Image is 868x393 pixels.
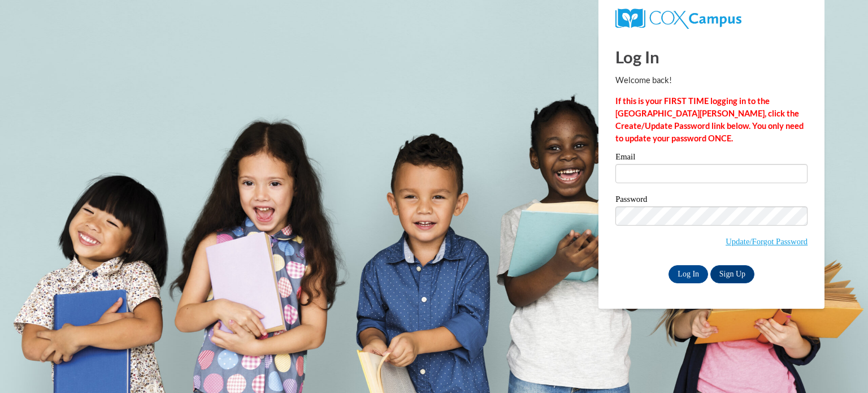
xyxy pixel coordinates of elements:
[615,45,808,68] h1: Log In
[615,8,741,29] img: COX Campus
[615,74,808,87] p: Welcome back!
[615,153,808,164] label: Email
[669,265,708,283] input: Log In
[615,195,808,206] label: Password
[615,13,741,23] a: COX Campus
[615,96,804,143] strong: If this is your FIRST TIME logging in to the [GEOGRAPHIC_DATA][PERSON_NAME], click the Create/Upd...
[710,265,754,283] a: Sign Up
[726,237,808,246] a: Update/Forgot Password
